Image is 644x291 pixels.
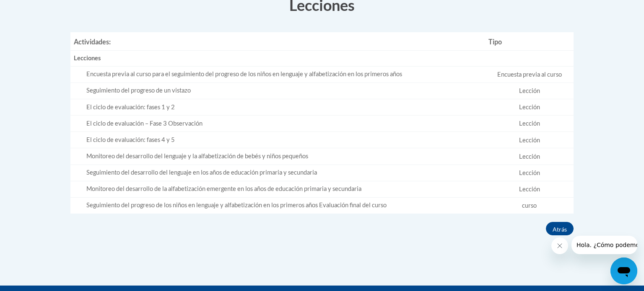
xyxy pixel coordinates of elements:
[519,87,540,94] font: Lección
[519,103,540,111] font: Lección
[553,226,567,233] font: Atrás
[497,71,562,78] font: Encuesta previa al curso
[74,54,101,62] font: Lecciones
[519,169,540,176] font: Lección
[488,38,502,46] font: Tipo
[86,185,361,192] font: Monitoreo del desarrollo de la alfabetización emergente en los años de educación primaria y secun...
[571,236,637,254] iframe: Mensaje de la empresa
[519,120,540,127] font: Lección
[546,222,574,235] button: Atrás
[86,87,191,94] font: Seguimiento del progreso de un vistazo
[519,136,540,143] font: Lección
[86,120,203,127] font: El ciclo de evaluación – Fase 3 Observación
[86,152,308,160] font: Monitoreo del desarrollo del lenguaje y la alfabetización de bebés y niños pequeños
[519,185,540,193] font: Lección
[86,169,317,176] font: Seguimiento del desarrollo del lenguaje en los años de educación primaria y secundaria
[519,153,540,160] font: Lección
[86,70,402,77] font: Encuesta previa al curso para el seguimiento del progreso de los niños en lenguaje y alfabetizaci...
[522,202,537,209] font: curso
[86,136,175,143] font: El ciclo de evaluación: fases 4 y 5
[74,38,111,46] font: Actividades:
[610,258,637,284] iframe: Botón para iniciar la ventana de mensajería
[5,6,102,13] font: Hola. ¿Cómo podemos ayudarte?
[86,201,387,209] font: Seguimiento del progreso de los niños en lenguaje y alfabetización en los primeros años Evaluació...
[551,237,568,254] iframe: Cerrar mensaje
[86,103,175,111] font: El ciclo de evaluación: fases 1 y 2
